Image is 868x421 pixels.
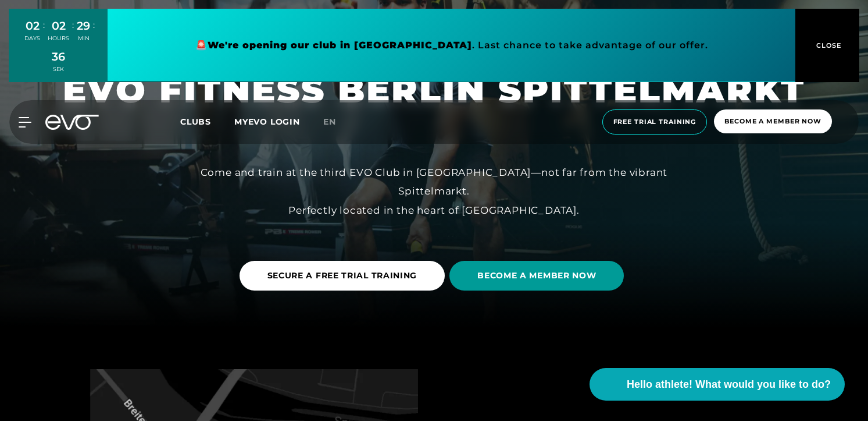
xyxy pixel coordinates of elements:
[52,49,65,63] font: 36
[78,35,90,41] font: MIN
[323,116,336,127] font: en
[93,19,95,30] font: :
[48,35,69,41] font: HOURS
[234,116,300,127] a: MYEVO LOGIN
[724,117,821,125] font: Become a member now
[599,109,711,135] a: Free trial training
[613,118,696,126] font: Free trial training
[72,19,74,30] font: :
[24,35,40,41] font: DAYS
[267,270,417,281] font: SECURE A FREE TRIAL TRAINING
[240,252,450,299] a: SECURE A FREE TRIAL TRAINING
[53,66,64,72] font: SEK
[449,252,628,299] a: BECOME A MEMBER NOW
[816,41,842,49] font: CLOSE
[52,19,66,33] font: 02
[627,378,831,390] font: Hello athlete! What would you like to do?
[323,115,350,129] a: en
[26,19,40,33] font: 02
[77,19,90,33] font: 29
[795,9,859,82] button: CLOSE
[590,368,845,401] button: Hello athlete! What would you like to do?
[180,116,234,127] a: Clubs
[477,270,596,281] font: BECOME A MEMBER NOW
[43,19,45,30] font: :
[288,204,580,216] font: Perfectly located in the heart of [GEOGRAPHIC_DATA].
[710,109,835,135] a: Become a member now
[180,116,211,127] font: Clubs
[201,167,668,197] font: Come and train at the third EVO Club in [GEOGRAPHIC_DATA]—not far from the vibrant Spittelmarkt.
